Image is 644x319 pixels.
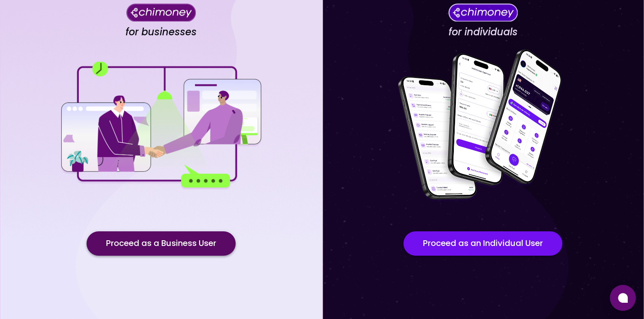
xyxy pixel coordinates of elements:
button: Proceed as a Business User [87,231,236,256]
button: Open chat window [610,285,636,311]
button: Proceed as an Individual User [403,231,562,256]
h4: for businesses [126,26,197,38]
h4: for individuals [449,26,518,38]
img: Chimoney for businesses [126,3,196,22]
img: for individuals [382,45,585,207]
img: Chimoney for individuals [448,3,518,22]
img: for businesses [59,62,262,190]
